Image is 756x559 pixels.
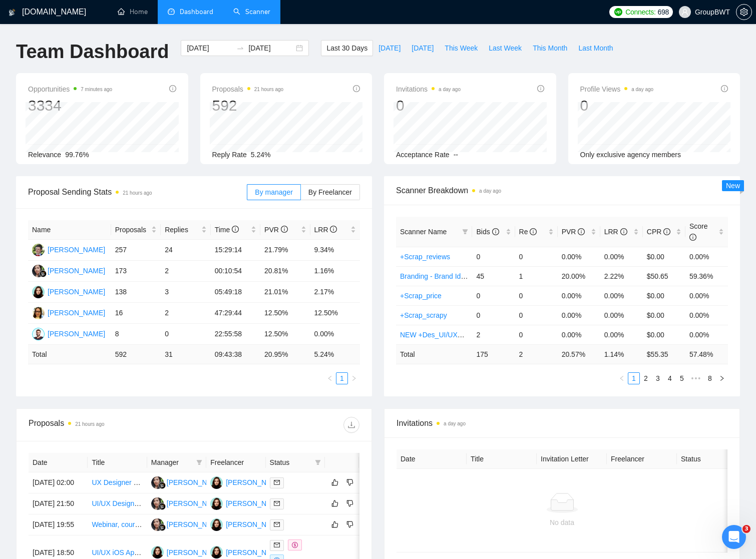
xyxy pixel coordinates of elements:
[664,372,676,384] li: 4
[111,220,161,240] th: Proposals
[115,224,149,235] span: Proposals
[688,372,704,384] span: •••
[315,459,321,465] span: filter
[396,151,450,159] span: Acceptance Rate
[580,151,681,159] span: Only exclusive agency members
[211,324,260,345] td: 22:55:58
[270,457,311,468] span: Status
[343,417,359,433] button: download
[151,546,164,558] img: SK
[212,96,284,115] div: 592
[168,8,175,15] span: dashboard
[681,9,688,16] span: user
[147,453,206,472] th: Manager
[310,240,360,261] td: 9.34%
[400,311,447,319] a: +Scrap_scrapy
[619,375,625,381] span: left
[329,518,341,530] button: like
[689,222,708,241] span: Score
[515,247,558,266] td: 0
[616,372,628,384] li: Previous Page
[472,286,515,305] td: 0
[254,87,283,92] time: 21 hours ago
[111,240,161,261] td: 257
[460,224,470,239] span: filter
[716,372,728,384] button: right
[396,344,472,364] td: Total
[685,344,728,364] td: 57.48 %
[685,305,728,325] td: 0.00%
[159,482,166,489] img: gigradar-bm.png
[663,228,670,235] span: info-circle
[48,328,105,339] div: [PERSON_NAME]
[324,372,336,384] button: left
[625,7,655,18] span: Connects:
[161,303,210,324] td: 2
[118,8,148,16] a: homeHome
[260,240,310,261] td: 21.79%
[685,286,728,305] td: 0.00%
[643,344,685,364] td: $ 55.35
[558,286,600,305] td: 0.00%
[607,449,677,469] th: Freelancer
[736,4,752,20] button: setting
[123,190,152,196] time: 21 hours ago
[721,85,728,92] span: info-circle
[580,96,654,115] div: 0
[412,43,434,54] span: [DATE]
[88,514,147,535] td: Webinar, courses, kajabi or circle
[558,247,600,266] td: 0.00%
[722,525,746,549] iframe: Intercom live chat
[226,547,283,558] div: [PERSON_NAME]
[16,40,169,64] h1: Team Dashboard
[742,525,750,533] span: 3
[396,184,728,197] span: Scanner Breakdown
[151,478,224,486] a: SN[PERSON_NAME]
[211,282,260,303] td: 05:49:18
[685,325,728,344] td: 0.00%
[346,478,353,486] span: dislike
[310,261,360,282] td: 1.16%
[631,87,653,92] time: a day ago
[600,266,643,286] td: 2.22%
[600,344,643,364] td: 1.14 %
[151,548,224,556] a: SK[PERSON_NAME]
[558,325,600,344] td: 0.00%
[32,329,105,337] a: OB[PERSON_NAME]
[537,449,607,469] th: Invitation Letter
[32,266,105,274] a: SN[PERSON_NAME]
[226,519,283,530] div: [PERSON_NAME]
[92,499,224,507] a: UI/UX Designer for Mobile Dashboard Tool
[578,43,613,54] span: Last Month
[331,499,338,507] span: like
[313,455,323,470] span: filter
[274,542,280,548] span: mail
[88,453,147,472] th: Title
[640,373,651,384] a: 2
[331,520,338,528] span: like
[274,500,280,506] span: mail
[640,372,652,384] li: 2
[351,375,357,381] span: right
[726,182,740,190] span: New
[260,303,310,324] td: 12.50%
[719,375,725,381] span: right
[226,477,283,488] div: [PERSON_NAME]
[9,5,16,21] img: logo
[28,186,247,198] span: Proposal Sending Stats
[161,324,210,345] td: 0
[161,282,210,303] td: 3
[519,228,537,236] span: Re
[479,188,501,194] time: a day ago
[329,497,341,509] button: like
[688,372,704,384] li: Next 5 Pages
[600,286,643,305] td: 0.00%
[396,96,461,115] div: 0
[643,286,685,305] td: $0.00
[32,244,45,256] img: AS
[647,228,670,236] span: CPR
[32,328,45,340] img: OB
[215,226,239,234] span: Time
[29,472,88,493] td: [DATE] 02:00
[397,417,727,429] span: Invitations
